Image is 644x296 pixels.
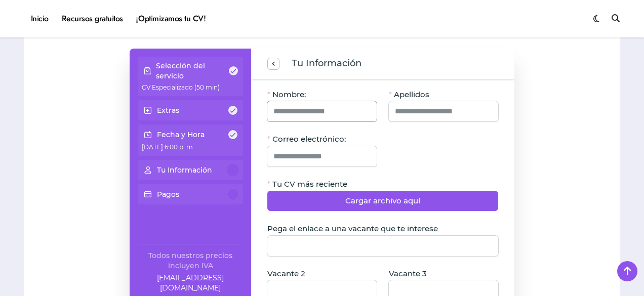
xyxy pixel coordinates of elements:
p: Fecha y Hora [157,130,205,140]
a: ¡Optimizamos tu CV! [130,5,212,32]
span: Tu CV más reciente [272,179,347,189]
button: previous step [267,58,279,70]
p: Tu Información [157,165,212,175]
span: Apellidos [394,90,429,100]
span: Vacante 2 [267,269,305,279]
span: CV Especializado (50 min) [142,83,220,91]
p: Pagos [157,189,179,199]
a: Recursos gratuitos [55,5,130,32]
span: Pega el enlace a una vacante que te interese [267,224,438,234]
p: Extras [157,105,179,115]
span: Tu Información [292,57,361,71]
p: Selección del servicio [156,61,228,81]
span: Correo electrónico: [272,134,346,144]
span: Nombre: [272,90,306,100]
a: Company email: ayuda@elhadadelasvacantes.com [138,273,243,293]
span: Vacante 3 [389,269,427,279]
a: Inicio [24,5,55,32]
span: [DATE] 6:00 p. m. [142,143,194,151]
span: Cargar archivo aquí [345,195,420,207]
div: Todos nuestros precios incluyen IVA [138,250,243,271]
button: Cargar archivo aquí [267,191,498,211]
